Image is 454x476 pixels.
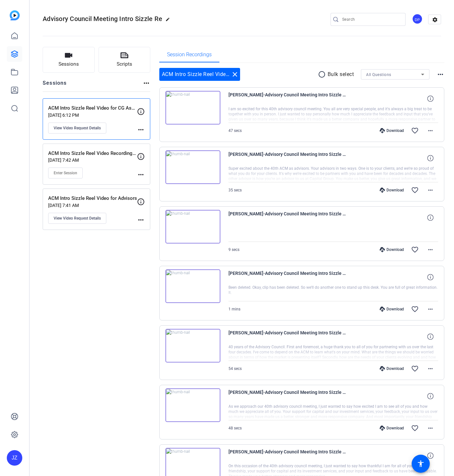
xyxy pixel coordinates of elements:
[376,128,407,133] div: Download
[165,388,220,422] img: thumb-nail
[376,366,407,371] div: Download
[7,450,22,466] div: JZ
[228,247,239,252] span: 9 secs
[228,307,240,311] span: 1 mins
[159,68,240,81] div: ACM Intro Sizzle Reel Video for CG Associates
[342,16,400,23] input: Search
[228,128,242,133] span: 47 secs
[411,424,419,432] mat-icon: favorite_border
[54,216,101,221] span: View Video Request Details
[427,127,434,135] mat-icon: more_horiz
[99,47,151,73] button: Scripts
[58,60,79,68] span: Sessions
[228,329,348,344] span: [PERSON_NAME]-Advisory Council Meeting Intro Sizzle Re-ACM Intro Sizzle Reel Video for CG Associa...
[376,247,407,252] div: Download
[411,127,419,135] mat-icon: favorite_border
[228,448,348,463] span: [PERSON_NAME]-Advisory Council Meeting Intro Sizzle Re-ACM Intro Sizzle Reel Video for CG Associa...
[376,307,407,312] div: Download
[54,170,77,176] span: Enter Session
[48,168,83,178] button: Enter Session
[412,14,423,25] ngx-avatar: Darryl Pugh
[165,150,220,184] img: thumb-nail
[437,70,444,78] mat-icon: more_horiz
[428,15,441,25] mat-icon: settings
[165,269,220,303] img: thumb-nail
[318,70,328,78] mat-icon: radio_button_unchecked
[412,14,423,24] div: DP
[411,365,419,373] mat-icon: favorite_border
[43,79,67,92] h2: Sessions
[10,10,20,20] img: blue-gradient.svg
[165,17,173,25] mat-icon: edit
[228,150,348,166] span: [PERSON_NAME]-Advisory Council Meeting Intro Sizzle Re-ACM Intro Sizzle Reel Video for CG Associa...
[165,329,220,362] img: thumb-nail
[137,126,145,134] mat-icon: more_horiz
[228,210,348,225] span: [PERSON_NAME]-Advisory Council Meeting Intro Sizzle Re-ACM Intro Sizzle Reel Video for CG Associa...
[228,388,348,404] span: [PERSON_NAME]-Advisory Council Meeting Intro Sizzle Re-ACM Intro Sizzle Reel Video for CG Associa...
[48,113,137,118] p: [DATE] 6:12 PM
[48,123,106,134] button: View Video Request Details
[376,426,407,431] div: Download
[427,246,434,254] mat-icon: more_horiz
[427,305,434,313] mat-icon: more_horiz
[427,365,434,373] mat-icon: more_horiz
[417,460,425,468] mat-icon: accessibility
[43,15,162,23] span: Advisory Council Meeting Intro Sizzle Re
[165,210,220,243] img: thumb-nail
[228,366,242,371] span: 54 secs
[228,188,242,192] span: 35 secs
[231,70,239,78] mat-icon: close
[137,171,145,178] mat-icon: more_horiz
[48,203,137,208] p: [DATE] 7:41 AM
[48,195,137,202] p: ACM Intro Sizzle Reel Video for Advisors
[48,157,137,163] p: [DATE] 7:42 AM
[411,186,419,194] mat-icon: favorite_border
[228,91,348,106] span: [PERSON_NAME]-Advisory Council Meeting Intro Sizzle Re-ACM Intro Sizzle Reel Video for CG Associa...
[411,305,419,313] mat-icon: favorite_border
[427,424,434,432] mat-icon: more_horiz
[48,213,106,224] button: View Video Request Details
[48,104,137,112] p: ACM Intro Sizzle Reel Video for CG Associates
[366,72,391,77] span: All Questions
[411,246,419,254] mat-icon: favorite_border
[117,60,132,68] span: Scripts
[48,150,137,157] p: ACM Intro Sizzle Reel Video Recording w/[PERSON_NAME]
[376,188,407,193] div: Download
[54,125,101,131] span: View Video Request Details
[328,70,354,78] p: Bulk select
[427,186,434,194] mat-icon: more_horiz
[43,47,95,73] button: Sessions
[143,79,150,87] mat-icon: more_horiz
[165,91,220,124] img: thumb-nail
[137,216,145,224] mat-icon: more_horiz
[167,52,212,57] span: Session Recordings
[228,426,242,430] span: 48 secs
[228,269,348,285] span: [PERSON_NAME]-Advisory Council Meeting Intro Sizzle Re-ACM Intro Sizzle Reel Video for CG Associa...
